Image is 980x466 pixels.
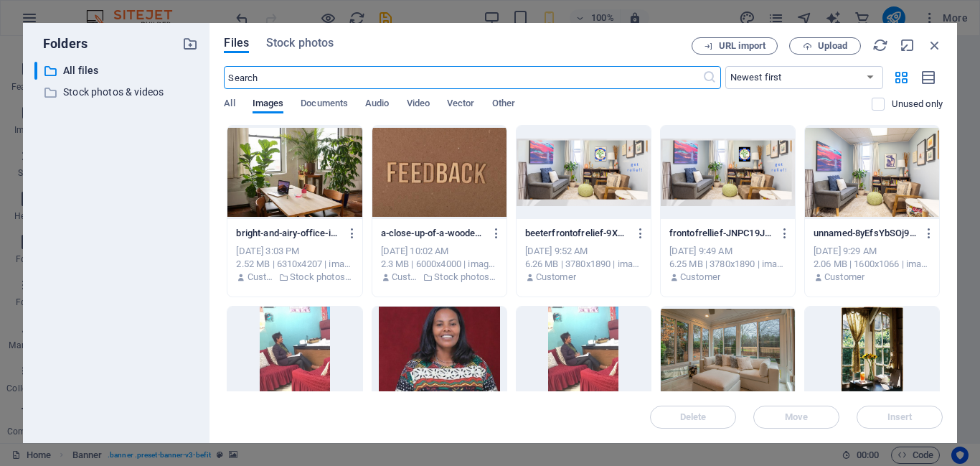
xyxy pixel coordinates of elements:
span: Documents [301,95,348,115]
p: unnamed-8yEfsYbSOj983Ach9uzYlw.png [814,227,918,240]
input: Search [224,66,702,89]
p: Stock photos & videos [290,271,353,284]
div: 2.06 MB | 1600x1066 | image/png [814,258,930,271]
p: a-close-up-of-a-wooden-feedback-sign-on-a-textured-cardboard-background-7VT4V4gRUuxMtXbuAjAz3g.jpeg [381,227,485,240]
div: [DATE] 10:02 AM [381,245,498,258]
span: Other [492,95,515,115]
p: Customer [536,271,576,284]
button: Upload [789,37,861,55]
p: Customer [680,271,720,284]
div: By: Customer | Folder: Stock photos & videos [236,271,353,284]
p: Folders [34,34,88,53]
i: Minimize [900,37,915,53]
p: bright-and-airy-office-interior-with-wooden-furniture-and-lush-indoor-plants-creating-a-serene-wo... [236,227,340,240]
p: Customer [824,271,864,284]
div: 6.26 MB | 3780x1890 | image/png [525,258,642,271]
span: Files [224,34,249,52]
i: Close [927,37,943,53]
span: Upload [818,42,847,50]
button: URL import [692,37,778,55]
p: Displays only files that are not in use on the website. Files added during this session can still... [892,98,943,111]
span: URL import [719,42,765,50]
div: 2.52 MB | 6310x4207 | image/jpeg [236,258,353,271]
div: Stock photos & videos [34,83,198,101]
p: beeterfrontofrelief-9X7yCPeb3_jppfdmKoB8KQ.png [525,227,629,240]
i: Create new folder [182,36,198,52]
span: Vector [447,95,475,115]
p: Stock photos & videos [434,271,497,284]
p: frontofrellief-JNPC19JPcJT9_HKX4O4yQg.png [669,227,773,240]
i: Reload [872,37,888,53]
div: [DATE] 9:29 AM [814,245,930,258]
div: [DATE] 3:03 PM [236,245,353,258]
span: Images [253,95,284,115]
p: Stock photos & videos [63,84,172,101]
span: Audio [365,95,389,115]
p: Customer [248,271,275,284]
div: [DATE] 9:52 AM [525,245,642,258]
div: 2.3 MB | 6000x4000 | image/jpeg [381,258,498,271]
div: By: Customer | Folder: Stock photos & videos [381,271,498,284]
div: [DATE] 9:49 AM [669,245,786,258]
p: All files [63,62,172,79]
div: 6.25 MB | 3780x1890 | image/png [669,258,786,271]
span: Stock photos [266,34,334,52]
span: All [224,95,235,115]
p: Customer [392,271,419,284]
div: ​ [34,62,37,80]
span: Video [407,95,430,115]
